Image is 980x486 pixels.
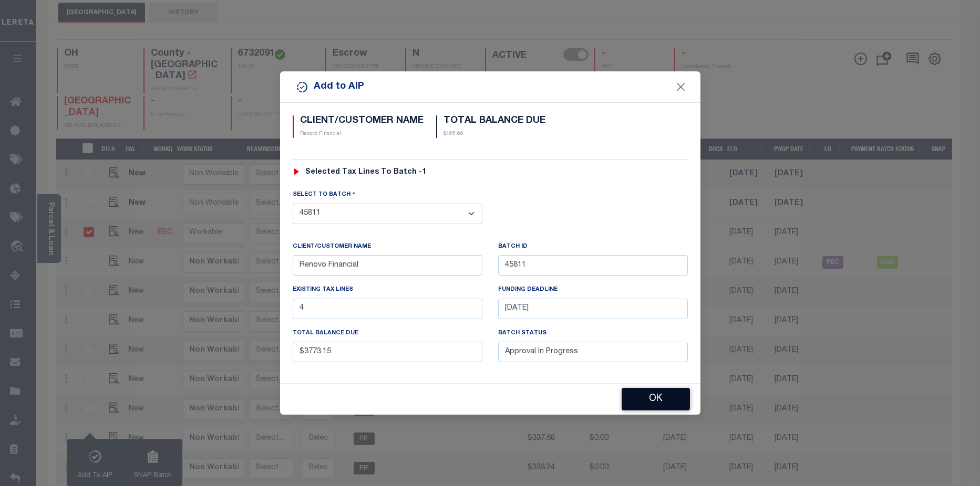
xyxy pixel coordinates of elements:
label: CLIENT/CUSTOMER NAME [293,242,371,251]
p: Renovo Financial [293,255,482,276]
label: EXISTING TAX LINES [293,286,353,294]
button: OK [622,388,690,410]
button: Close [674,80,687,94]
p: Approval In Progress [498,342,688,362]
p: 45811 [498,255,688,276]
p: $465.66 [443,130,545,138]
h5: TOTAL BALANCE DUE [443,115,545,127]
label: SELECT TO BATCH [293,189,356,199]
label: TOTAL BALANCE DUE [293,329,358,338]
h6: Selected Tax Lines To Batch - [305,168,426,177]
span: 1 [422,168,426,176]
h5: Add to AIP [296,80,364,94]
label: Funding Deadline [498,286,558,294]
label: BATCH ID [498,242,528,251]
p: Renovo Financial [300,130,424,138]
p: 4 [293,299,482,319]
h5: CLIENT/CUSTOMER NAME [300,115,424,127]
label: BATCH STATUS [498,329,546,338]
p: [DATE] [498,299,688,319]
p: $3773.15 [293,342,482,362]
